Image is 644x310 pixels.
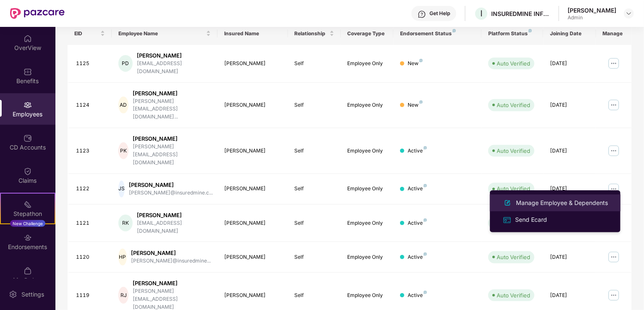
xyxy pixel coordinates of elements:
div: Endorsement Status [400,30,475,37]
th: Employee Name [112,22,217,45]
img: svg+xml;base64,PHN2ZyB4bWxucz0iaHR0cDovL3d3dy53My5vcmcvMjAwMC9zdmciIHdpZHRoPSI4IiBoZWlnaHQ9IjgiIH... [453,29,456,32]
div: Stepathon [1,210,55,218]
div: HP [118,249,127,265]
div: Self [295,101,334,109]
img: svg+xml;base64,PHN2ZyB4bWxucz0iaHR0cDovL3d3dy53My5vcmcvMjAwMC9zdmciIHdpZHRoPSIyMSIgaGVpZ2h0PSIyMC... [24,200,32,209]
img: svg+xml;base64,PHN2ZyB4bWxucz0iaHR0cDovL3d3dy53My5vcmcvMjAwMC9zdmciIHdpZHRoPSI4IiBoZWlnaHQ9IjgiIH... [529,29,532,32]
img: svg+xml;base64,PHN2ZyBpZD0iTXlfT3JkZXJzIiBkYXRhLW5hbWU9Ik15IE9yZGVycyIgeG1sbnM9Imh0dHA6Ly93d3cudz... [24,267,32,275]
div: 1122 [76,185,105,193]
div: [PERSON_NAME] [133,279,211,287]
img: svg+xml;base64,PHN2ZyB4bWxucz0iaHR0cDovL3d3dy53My5vcmcvMjAwMC9zdmciIHhtbG5zOnhsaW5rPSJodHRwOi8vd3... [503,198,513,208]
div: [PERSON_NAME] [131,249,211,257]
div: Active [408,292,427,299]
img: manageButton [607,289,620,302]
img: svg+xml;base64,PHN2ZyBpZD0iQmVuZWZpdHMiIHhtbG5zPSJodHRwOi8vd3d3LnczLm9yZy8yMDAwL3N2ZyIgd2lkdGg9Ij... [24,68,32,76]
span: Relationship [295,30,328,37]
div: Platform Status [488,30,537,37]
div: New [408,101,423,109]
div: Get Help [429,10,450,17]
div: 1125 [76,60,105,68]
span: I [480,8,482,18]
div: [PERSON_NAME]@insuredmine.c... [129,189,213,197]
div: 1121 [76,219,105,227]
div: New [408,60,423,68]
th: Manage [596,22,631,45]
div: [DATE] [550,185,589,193]
div: Auto Verified [497,59,530,68]
div: [PERSON_NAME] [137,52,211,60]
img: svg+xml;base64,PHN2ZyB4bWxucz0iaHR0cDovL3d3dy53My5vcmcvMjAwMC9zdmciIHdpZHRoPSI4IiBoZWlnaHQ9IjgiIH... [419,100,423,104]
div: [PERSON_NAME] [224,253,281,261]
div: [PERSON_NAME][EMAIL_ADDRESS][DOMAIN_NAME] [133,143,211,167]
div: PD [118,55,133,72]
img: svg+xml;base64,PHN2ZyB4bWxucz0iaHR0cDovL3d3dy53My5vcmcvMjAwMC9zdmciIHdpZHRoPSI4IiBoZWlnaHQ9IjgiIH... [419,59,423,62]
div: Active [408,185,427,193]
div: Self [295,147,334,155]
div: [DATE] [550,60,589,68]
div: 1120 [76,253,105,261]
div: Self [295,60,334,68]
th: Coverage Type [341,22,394,45]
div: Employee Only [348,253,387,261]
div: [PERSON_NAME] [224,147,281,155]
div: Employee Only [348,101,387,109]
span: EID [74,30,99,37]
div: [PERSON_NAME] [137,211,211,219]
img: manageButton [607,250,620,264]
div: Employee Only [348,292,387,299]
img: manageButton [607,182,620,196]
div: [PERSON_NAME][EMAIL_ADDRESS][DOMAIN_NAME]... [133,97,211,121]
div: Employee Only [348,185,387,193]
div: [PERSON_NAME] [224,60,281,68]
div: Auto Verified [497,147,530,155]
div: Send Ecard [513,215,549,224]
div: 1119 [76,292,105,299]
div: New Challenge [10,220,45,227]
div: 1124 [76,101,105,109]
div: Manage Employee & Dependents [514,198,610,208]
div: [PERSON_NAME] [133,89,211,97]
div: INSUREDMINE INFOTECH INDIA PRIVATE LIMITED [491,10,550,18]
img: svg+xml;base64,PHN2ZyBpZD0iRHJvcGRvd24tMzJ4MzIiIHhtbG5zPSJodHRwOi8vd3d3LnczLm9yZy8yMDAwL3N2ZyIgd2... [626,10,632,17]
div: [PERSON_NAME] [133,135,211,143]
div: [PERSON_NAME] [224,219,281,227]
div: Self [295,219,334,227]
img: svg+xml;base64,PHN2ZyB4bWxucz0iaHR0cDovL3d3dy53My5vcmcvMjAwMC9zdmciIHdpZHRoPSI4IiBoZWlnaHQ9IjgiIH... [424,184,427,187]
div: [EMAIL_ADDRESS][DOMAIN_NAME] [137,219,211,235]
div: 1123 [76,147,105,155]
img: svg+xml;base64,PHN2ZyBpZD0iRW1wbG95ZWVzIiB4bWxucz0iaHR0cDovL3d3dy53My5vcmcvMjAwMC9zdmciIHdpZHRoPS... [24,101,32,109]
div: Self [295,185,334,193]
img: svg+xml;base64,PHN2ZyB4bWxucz0iaHR0cDovL3d3dy53My5vcmcvMjAwMC9zdmciIHdpZHRoPSI4IiBoZWlnaHQ9IjgiIH... [424,252,427,256]
img: svg+xml;base64,PHN2ZyBpZD0iQ2xhaW0iIHhtbG5zPSJodHRwOi8vd3d3LnczLm9yZy8yMDAwL3N2ZyIgd2lkdGg9IjIwIi... [24,167,32,176]
div: Active [408,253,427,261]
img: manageButton [607,144,620,158]
div: RJ [118,287,128,304]
div: [DATE] [550,253,589,261]
img: svg+xml;base64,PHN2ZyB4bWxucz0iaHR0cDovL3d3dy53My5vcmcvMjAwMC9zdmciIHdpZHRoPSI4IiBoZWlnaHQ9IjgiIH... [424,291,427,294]
div: Auto Verified [497,291,530,299]
img: svg+xml;base64,PHN2ZyB4bWxucz0iaHR0cDovL3d3dy53My5vcmcvMjAwMC9zdmciIHdpZHRoPSIxNiIgaGVpZ2h0PSIxNi... [503,215,512,225]
div: [DATE] [550,292,589,299]
img: svg+xml;base64,PHN2ZyBpZD0iU2V0dGluZy0yMHgyMCIgeG1sbnM9Imh0dHA6Ly93d3cudzMub3JnLzIwMDAvc3ZnIiB3aW... [9,290,17,299]
img: svg+xml;base64,PHN2ZyBpZD0iSG9tZSIgeG1sbnM9Imh0dHA6Ly93d3cudzMub3JnLzIwMDAvc3ZnIiB3aWR0aD0iMjAiIG... [24,34,32,43]
div: Admin [568,14,616,21]
img: svg+xml;base64,PHN2ZyBpZD0iSGVscC0zMngzMiIgeG1sbnM9Imh0dHA6Ly93d3cudzMub3JnLzIwMDAvc3ZnIiB3aWR0aD... [418,10,426,18]
div: [PERSON_NAME] [224,185,281,193]
th: EID [68,22,112,45]
th: Insured Name [217,22,288,45]
img: manageButton [607,57,620,70]
div: Settings [19,290,47,299]
div: [EMAIL_ADDRESS][DOMAIN_NAME] [137,60,211,76]
img: svg+xml;base64,PHN2ZyB4bWxucz0iaHR0cDovL3d3dy53My5vcmcvMjAwMC9zdmciIHdpZHRoPSI4IiBoZWlnaHQ9IjgiIH... [424,218,427,222]
div: JS [118,181,125,197]
div: Active [408,147,427,155]
div: Employee Only [348,219,387,227]
div: Auto Verified [497,253,530,261]
div: AD [118,97,128,113]
div: Active [408,219,427,227]
img: svg+xml;base64,PHN2ZyB4bWxucz0iaHR0cDovL3d3dy53My5vcmcvMjAwMC9zdmciIHdpZHRoPSI4IiBoZWlnaHQ9IjgiIH... [424,146,427,150]
img: svg+xml;base64,PHN2ZyBpZD0iRW5kb3JzZW1lbnRzIiB4bWxucz0iaHR0cDovL3d3dy53My5vcmcvMjAwMC9zdmciIHdpZH... [24,234,32,242]
div: Auto Verified [497,101,530,109]
img: New Pazcare Logo [10,8,65,19]
div: [PERSON_NAME]@insuredmine... [131,257,211,265]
